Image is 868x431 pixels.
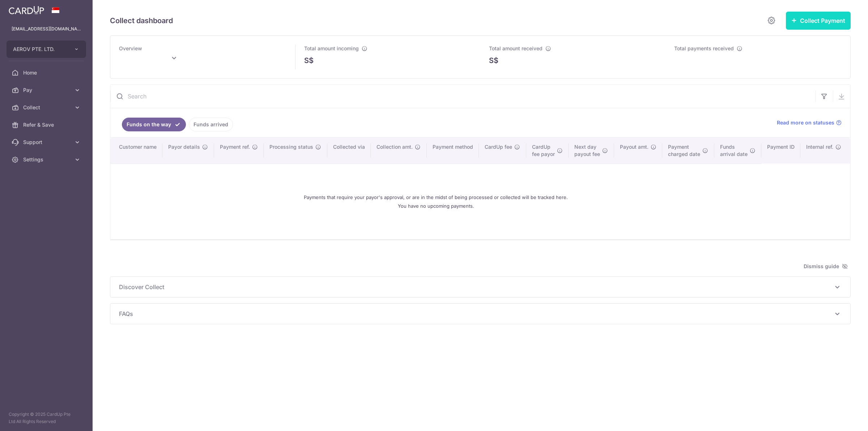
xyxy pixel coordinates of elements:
span: Dismiss guide [804,262,848,271]
th: Payment ID [761,138,800,164]
span: Total amount received [489,45,542,51]
a: Read more on statuses [777,119,842,126]
span: Support [23,139,71,146]
span: Refer & Save [23,121,71,128]
span: Collect [23,104,71,111]
span: Help [64,5,79,12]
span: CardUp fee [485,143,512,151]
span: Payout amt. [620,143,648,151]
button: Collect Payment [786,12,851,30]
p: Discover Collect [119,283,842,291]
span: S$ [489,55,498,66]
span: Total payments received [674,45,734,51]
span: Next day payout fee [574,143,600,158]
span: S$ [304,55,314,66]
span: Payment charged date [668,143,700,158]
span: AEROV PTE. LTD. [13,46,67,53]
p: [EMAIL_ADDRESS][DOMAIN_NAME] [12,25,81,33]
span: Home [23,69,71,76]
span: Settings [23,156,71,163]
a: Funds arrived [189,118,233,131]
div: Payments that require your payor's approval, or are in the midst of being processed or collected ... [119,170,753,233]
input: Search [110,85,816,108]
span: Total amount incoming [304,45,359,51]
th: Customer name [110,138,162,164]
span: Discover Collect [119,283,833,291]
p: FAQs [119,309,842,318]
span: FAQs [119,309,833,318]
a: Funds on the way [122,118,186,131]
span: Read more on statuses [777,119,834,126]
span: Help [16,5,31,12]
span: Internal ref. [806,143,833,151]
span: Payment ref. [220,143,250,151]
span: Payor details [168,143,200,151]
th: Collected via [327,138,371,164]
span: Overview [119,45,142,51]
span: Processing status [269,143,313,151]
th: Payment method [427,138,479,164]
span: Pay [23,86,71,94]
span: Collection amt. [376,143,413,151]
img: CardUp [9,6,44,14]
h5: Collect dashboard [110,15,173,26]
button: AEROV PTE. LTD. [7,41,86,58]
span: CardUp fee payor [532,143,555,158]
span: Funds arrival date [720,143,748,158]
